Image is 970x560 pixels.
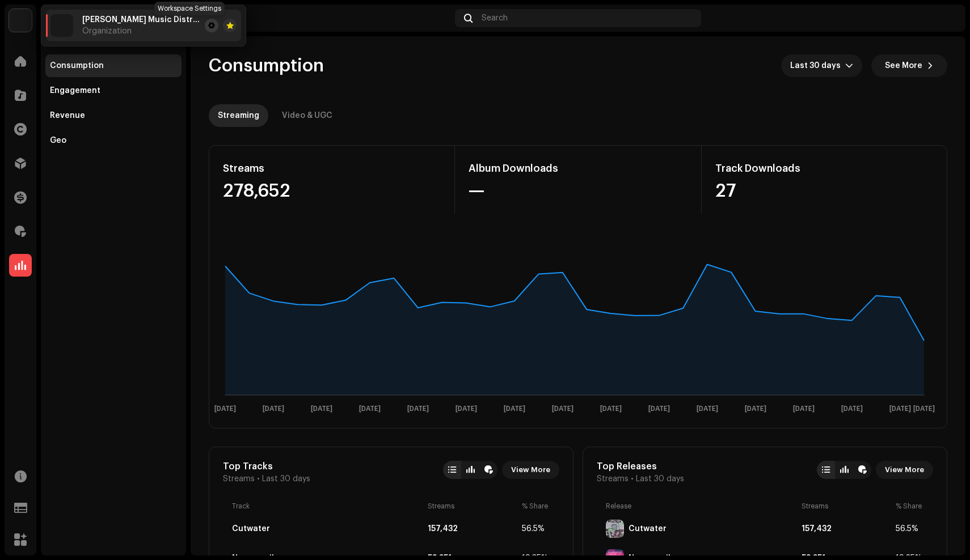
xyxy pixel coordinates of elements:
text: [DATE] [456,405,477,413]
text: [DATE] [648,405,670,413]
div: Track Downloads [715,159,933,177]
text: [DATE] [600,405,622,413]
div: Track [232,502,423,511]
span: See More [885,54,922,77]
text: [DATE] [263,405,284,413]
text: [DATE] [697,405,718,413]
span: Aumio Music Distribution [82,15,200,24]
text: [DATE] [841,405,863,413]
span: Search [482,14,508,23]
div: Consumption [50,61,104,70]
img: 871322ac-19b0-4893-8e93-4d10e5faf1ff [934,9,952,27]
span: Organization [82,27,132,36]
div: — [469,182,687,200]
text: [DATE] [214,405,236,413]
text: [DATE] [913,405,935,413]
div: Top Tracks [223,461,310,472]
div: 157,432 [802,524,891,533]
div: Release [606,502,797,511]
re-m-nav-item: Engagement [45,79,182,102]
button: View More [876,461,933,479]
div: dropdown trigger [845,54,853,77]
div: Top Releases [597,461,684,472]
div: Streams [428,502,517,511]
div: Cutwater [629,524,667,533]
div: Analytics [204,14,450,23]
text: [DATE] [504,405,525,413]
div: Cutwater [232,524,270,533]
div: 278,652 [223,182,441,200]
span: View More [511,459,550,481]
re-m-nav-item: Revenue [45,104,182,127]
span: Last 30 days [790,54,845,77]
div: Engagement [50,86,100,95]
span: Streams [597,474,629,483]
div: Streams [802,502,891,511]
span: Consumption [209,54,324,77]
text: [DATE] [311,405,332,413]
div: % Share [522,502,550,511]
text: [DATE] [359,405,381,413]
div: Streams [223,159,441,177]
div: 157,432 [428,524,517,533]
button: See More [871,54,947,77]
button: View More [502,461,559,479]
div: 56.5% [522,524,550,533]
text: [DATE] [889,405,911,413]
text: [DATE] [745,405,766,413]
re-m-nav-item: Geo [45,129,182,152]
div: 56.5% [896,524,924,533]
span: Last 30 days [262,474,310,483]
span: View More [885,459,924,481]
div: Streaming [218,104,259,127]
text: [DATE] [552,405,573,413]
span: Streams [223,474,255,483]
re-m-nav-item: Consumption [45,54,182,77]
img: 0acc1618-f7fc-4c20-8fec-bf30878b9154 [50,14,73,37]
span: • [631,474,634,483]
div: 27 [715,182,933,200]
text: [DATE] [793,405,815,413]
div: Album Downloads [469,159,687,177]
span: Last 30 days [636,474,684,483]
div: Video & UGC [282,104,332,127]
span: • [257,474,260,483]
div: Geo [50,136,66,145]
img: A4D786FC-6A90-4EDB-A8F5-01A48C43B6C5 [606,520,624,538]
text: [DATE] [407,405,429,413]
div: Revenue [50,111,85,120]
img: 0acc1618-f7fc-4c20-8fec-bf30878b9154 [9,9,32,32]
div: % Share [896,502,924,511]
